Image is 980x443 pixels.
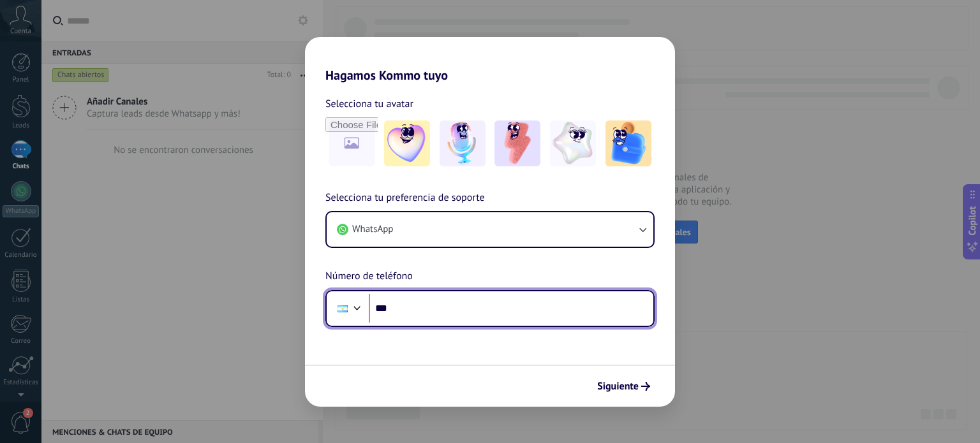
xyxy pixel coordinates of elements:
img: -5.jpeg [605,120,651,166]
img: -4.jpeg [550,120,596,166]
span: Siguiente [597,382,639,391]
img: -1.jpeg [384,120,430,166]
h2: Hagamos Kommo tuyo [305,37,675,83]
img: -3.jpeg [494,120,540,166]
span: Selecciona tu preferencia de soporte [325,190,485,207]
span: Número de teléfono [325,268,413,285]
span: WhatsApp [352,223,393,236]
div: Argentina: + 54 [330,295,355,322]
span: Selecciona tu avatar [325,96,413,112]
button: WhatsApp [327,212,653,247]
img: -2.jpeg [440,120,486,166]
button: Siguiente [591,375,656,397]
